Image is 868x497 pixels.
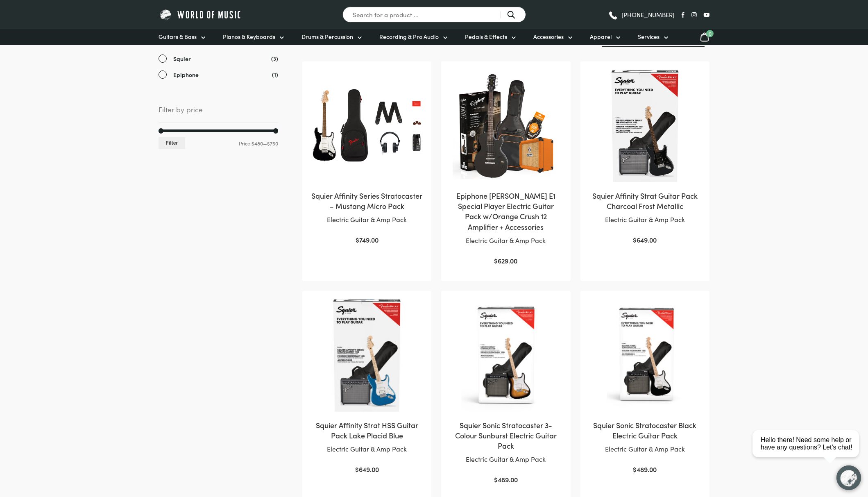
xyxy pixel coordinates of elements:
[310,191,423,211] h2: Squier Affinity Series Stratocaster – Mustang Micro Pack
[173,70,199,79] span: Epiphone
[355,465,379,474] bdi: 649.00
[589,420,701,440] h2: Squier Sonic Stratocaster Black Electric Guitar Pack
[252,140,263,147] span: $480
[159,137,278,149] div: Price: —
[310,299,423,412] img: Squier Affinity Strat Pack Lake Placid Blue pack
[301,32,353,41] span: Drums & Percussion
[159,104,278,123] span: Filter by price
[494,256,517,265] bdi: 629.00
[223,32,275,41] span: Pianos & Keyboards
[159,54,278,64] a: Squier
[173,54,191,64] span: Squier
[272,70,278,79] span: (1)
[589,299,701,475] a: Squier Sonic Stratocaster Black Electric Guitar PackElectric Guitar & Amp Pack $489.00
[449,420,562,451] h2: Squier Sonic Stratocaster 3-Colour Sunburst Electric Guitar Pack
[449,299,562,412] img: Squier Sonic Stratocaster 3-Colour Sunburst Electric Guitar Pack
[633,235,637,244] span: $
[589,191,701,211] h2: Squier Affinity Strat Guitar Pack Charcoal Frost Metallic
[310,420,423,440] h2: Squier Affinity Strat HSS Guitar Pack Lake Placid Blue
[449,191,562,232] h2: Epiphone [PERSON_NAME] E1 Special Player Electric Guitar Pack w/Orange Crush 12 Amplifier + Acces...
[449,299,562,486] a: Squier Sonic Stratocaster 3-Colour Sunburst Electric Guitar PackElectric Guitar & Amp Pack $489.00
[159,32,197,41] span: Guitars & Bass
[633,465,657,474] bdi: 489.00
[533,32,564,41] span: Accessories
[356,235,378,244] bdi: 749.00
[310,70,423,245] a: Squier Affinity Series Stratocaster – Mustang Micro PackElectric Guitar & Amp Pack $749.00
[589,70,701,245] a: Squier Affinity Strat Guitar Pack Charcoal Frost MetallicElectric Guitar & Amp Pack $649.00
[589,214,701,225] p: Electric Guitar & Amp Pack
[706,30,714,37] span: 0
[159,137,185,149] button: Filter
[310,70,423,182] img: Squier Affinity Series Stratocaster - Mustang Micro Pack
[494,256,498,265] span: $
[494,475,498,484] span: $
[749,407,868,497] iframe: Chat with our support team
[379,32,439,41] span: Recording & Pro Audio
[449,454,562,465] p: Electric Guitar & Amp Pack
[267,140,278,147] span: $750
[590,32,612,41] span: Apparel
[465,32,507,41] span: Pedals & Effects
[159,8,242,21] img: World of Music
[449,70,562,266] a: Epiphone [PERSON_NAME] E1 Special Player Electric Guitar Pack w/Orange Crush 12 Amplifier + Acces...
[271,54,278,63] span: (3)
[355,465,359,474] span: $
[449,70,562,182] img: Epiphone Les Paul E1 Special Player Electric Guitar Pack w/Orange Crush 12 Amplifier Pack
[638,32,659,41] span: Services
[310,299,423,475] a: Squier Affinity Strat HSS Guitar Pack Lake Placid BlueElectric Guitar & Amp Pack $649.00
[633,235,657,244] bdi: 649.00
[449,235,562,246] p: Electric Guitar & Amp Pack
[608,9,675,21] a: [PHONE_NUMBER]
[494,475,518,484] bdi: 489.00
[342,7,526,23] input: Search for a product ...
[621,11,675,18] span: [PHONE_NUMBER]
[310,214,423,225] p: Electric Guitar & Amp Pack
[589,70,701,182] img: Squier Affinity Strat Pack Charcoal Frost Metallic pack
[310,444,423,454] p: Electric Guitar & Amp Pack
[633,465,637,474] span: $
[589,444,701,454] p: Electric Guitar & Amp Pack
[159,70,278,79] a: Epiphone
[589,299,701,412] img: Squier Sonic Stratocaster Black Electric Guitar Pack
[356,235,359,244] span: $
[159,28,278,79] div: Brand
